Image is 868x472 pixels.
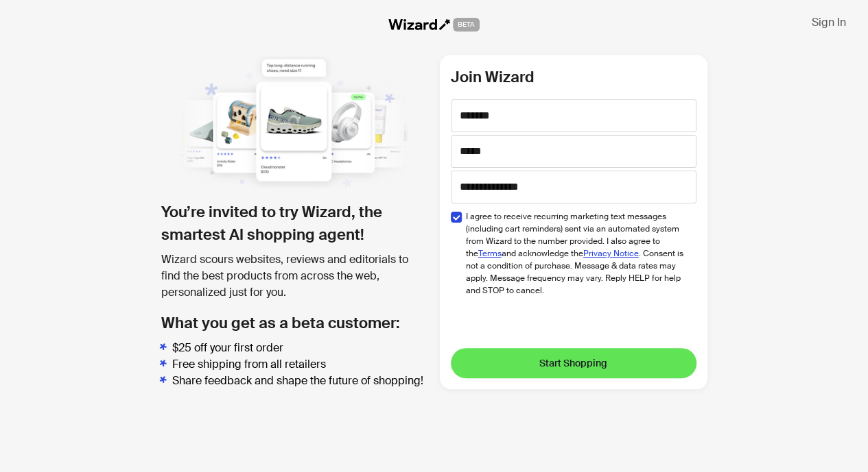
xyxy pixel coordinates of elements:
li: Share feedback and shape the future of shopping! [172,373,429,389]
span: Start Shopping [539,357,607,369]
li: $25 off your first order [172,340,429,356]
h2: Join Wizard [451,66,696,88]
span: Sign In [812,15,846,29]
a: Privacy Notice [583,248,639,259]
div: Wizard scours websites, reviews and editorials to find the best products from across the web, per... [161,251,429,301]
a: Terms [478,248,502,259]
button: Sign In [801,11,857,33]
span: I agree to receive recurring marketing text messages (including cart reminders) sent via an autom... [466,210,686,297]
button: Start Shopping [451,348,696,378]
span: BETA [453,18,480,32]
li: Free shipping from all retailers [172,356,429,373]
h1: You’re invited to try Wizard, the smartest AI shopping agent! [161,201,429,246]
h2: What you get as a beta customer: [161,312,429,334]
